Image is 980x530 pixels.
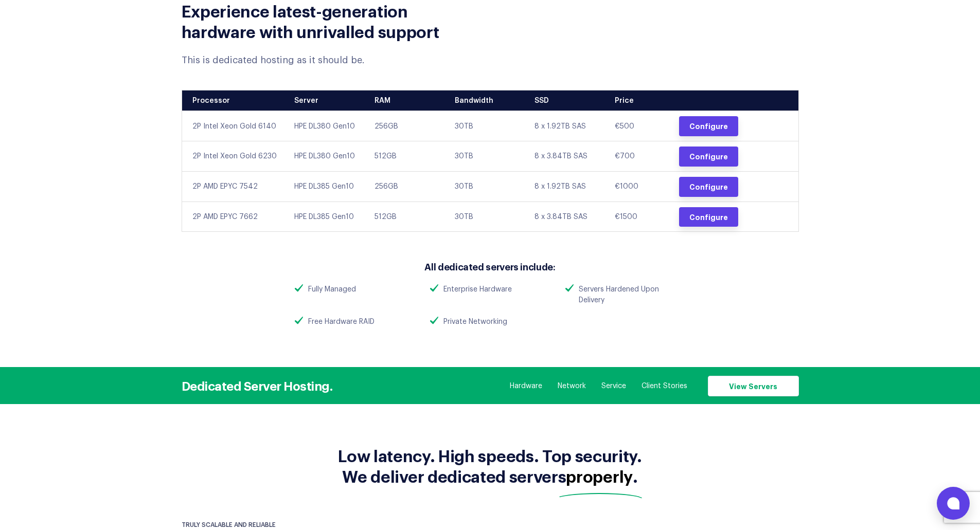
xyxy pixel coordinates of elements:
[558,381,586,391] a: Network
[287,260,693,273] h3: All dedicated servers include:
[367,111,447,141] td: 256GB
[287,141,367,171] td: HPE DL380 Gen10
[607,141,671,171] td: €700
[607,111,671,141] td: €500
[607,90,671,111] th: Price
[287,202,367,232] td: HPE DL385 Gen10
[447,141,527,171] td: 30TB
[708,376,799,396] a: View Servers
[367,171,447,202] td: 256GB
[287,284,422,295] li: Fully Managed
[422,317,558,327] li: Private Networking
[447,202,527,232] td: 30TB
[182,522,430,528] div: TRULY SCALABLE AND RELIABLE
[510,381,542,391] a: Hardware
[642,381,687,391] a: Client Stories
[601,381,626,391] a: Service
[367,202,447,232] td: 512GB
[937,487,970,520] button: Open chat window
[679,116,738,136] a: Configure
[182,90,287,111] th: Processor
[287,111,367,141] td: HPE DL380 Gen10
[367,141,447,171] td: 512GB
[679,147,738,167] a: Configure
[527,90,607,111] th: SSD
[566,465,632,486] mark: properly
[182,378,333,393] h3: Dedicated Server Hosting.
[287,317,422,327] li: Free Hardware RAID
[607,171,671,202] td: €1000
[182,111,287,141] td: 2P Intel Xeon Gold 6140
[527,171,607,202] td: 8 x 1.92TB SAS
[679,177,738,197] a: Configure
[447,111,527,141] td: 30TB
[527,141,607,171] td: 8 x 3.84TB SAS
[558,284,693,306] li: Servers Hardened Upon Delivery
[679,207,738,227] a: Configure
[182,171,287,202] td: 2P AMD EPYC 7542
[447,171,527,202] td: 30TB
[527,202,607,232] td: 8 x 3.84TB SAS
[527,111,607,141] td: 8 x 1.92TB SAS
[182,202,287,232] td: 2P AMD EPYC 7662
[367,90,447,111] th: RAM
[182,141,287,171] td: 2P Intel Xeon Gold 6230
[182,445,799,486] p: Low latency. High speeds. Top security. We deliver dedicated servers .
[287,171,367,202] td: HPE DL385 Gen10
[447,90,527,111] th: Bandwidth
[422,284,558,295] li: Enterprise Hardware
[182,54,483,67] div: This is dedicated hosting as it should be.
[287,90,367,111] th: Server
[607,202,671,232] td: €1500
